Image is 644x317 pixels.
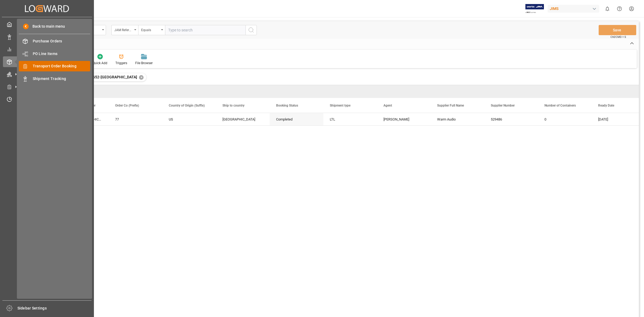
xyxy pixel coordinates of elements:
[3,44,91,54] a: My Reports
[548,5,599,13] div: JIMS
[3,31,91,42] a: Data Management
[83,75,137,79] span: 77-10652-[GEOGRAPHIC_DATA]
[613,3,625,15] button: Help Center
[19,73,90,84] a: Shipment Tracking
[437,104,464,107] span: Supplier Full Name
[33,38,90,44] span: Purchase Orders
[484,113,538,125] div: 529486
[17,305,92,311] span: Sidebar Settings
[601,3,613,15] button: show 0 new notifications
[599,25,636,35] button: Save
[135,61,153,65] div: File Browser
[276,104,298,107] span: Booking Status
[383,104,392,107] span: Agent
[33,51,90,57] span: PO Line Items
[33,76,90,82] span: Shipment Tracking
[114,26,133,32] div: JAM Reference Number
[544,104,576,107] span: Number of Containers
[115,113,156,126] div: 77
[19,48,90,59] a: PO Line Items
[3,94,91,104] a: Timeslot Management V2
[276,113,317,126] div: Completed
[548,3,601,14] button: JIMS
[491,104,515,107] span: Supplier Number
[383,113,424,126] div: [PERSON_NAME]
[141,26,159,32] div: Equals
[138,25,165,35] button: open menu
[3,19,91,30] a: My Cockpit
[19,36,90,46] a: Purchase Orders
[330,104,350,107] span: Shipment type
[169,113,210,126] div: US
[169,104,205,107] span: Country of Origin (Suffix)
[93,61,107,65] div: Quick Add
[111,25,138,35] button: open menu
[165,25,246,35] input: Type to search
[29,24,65,29] span: Back to main menu
[115,61,127,65] div: Triggers
[538,113,592,125] div: 0
[222,104,244,107] span: Ship to country
[525,4,544,13] img: Exertis%20JAM%20-%20Email%20Logo.jpg_1722504956.jpg
[19,61,90,71] a: Transport Order Booking
[222,113,263,126] div: [GEOGRAPHIC_DATA]
[330,113,371,126] div: LTL
[115,104,139,107] span: Order Co (Prefix)
[33,63,90,69] span: Transport Order Booking
[598,104,614,107] span: Ready Date
[246,25,257,35] button: search button
[431,113,484,125] div: Warm Audio
[610,35,626,39] span: Ctrl/CMD + S
[139,75,144,80] div: ✕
